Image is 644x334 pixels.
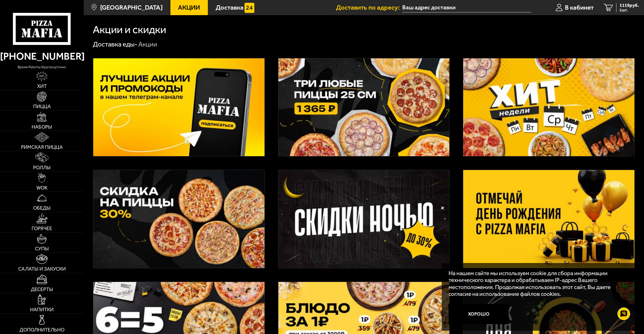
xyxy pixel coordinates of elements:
span: Обеды [33,206,51,211]
span: Салаты и закуски [18,267,66,272]
a: Доставка еды- [93,40,138,48]
span: Наборы [32,125,52,130]
input: Ваш адрес доставки [402,3,531,12]
span: Горячее [32,226,52,231]
button: Хорошо [449,304,509,324]
span: Напитки [30,307,54,312]
span: Хит [37,84,47,89]
span: Десерты [31,287,53,292]
span: Дополнительно [19,327,64,332]
span: Доставить по адресу: [336,4,402,11]
span: [GEOGRAPHIC_DATA] [100,4,163,11]
p: На нашем сайте мы используем cookie для сбора информации технического характера и обрабатываем IP... [449,270,625,298]
div: Акции [138,40,157,49]
span: Пицца [33,104,51,109]
span: 1119 руб. [619,3,639,8]
span: Доставка [216,4,243,11]
span: Супы [35,246,49,251]
img: 15daf4d41897b9f0e9f617042186c801.svg [245,3,255,13]
span: 2 шт. [619,8,639,12]
span: Акции [178,4,200,11]
span: Роллы [33,165,51,170]
span: В кабинет [565,4,594,11]
h1: Акции и скидки [93,24,166,35]
span: WOK [36,185,48,190]
span: Римская пицца [21,145,63,150]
